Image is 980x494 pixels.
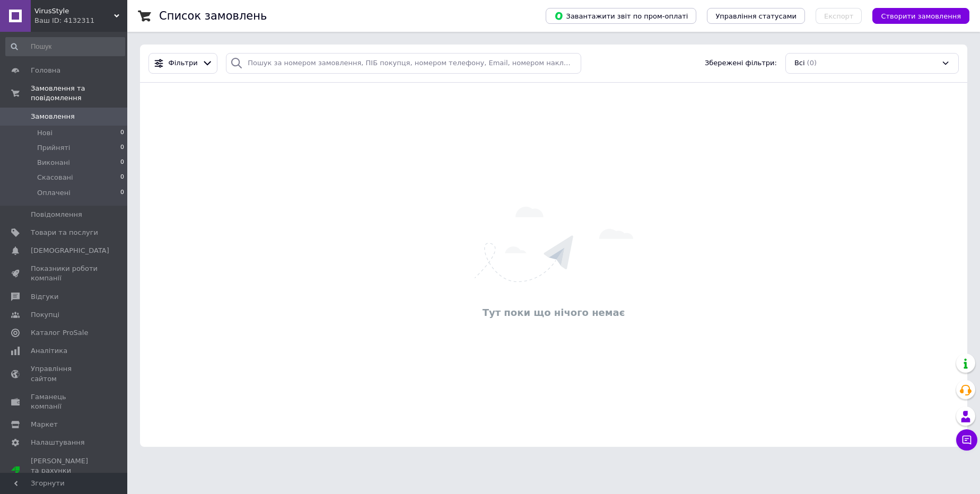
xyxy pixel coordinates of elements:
[31,264,98,283] span: Показники роботи компанії
[31,292,58,302] span: Відгуки
[956,429,977,451] button: Чат з покупцем
[145,306,962,319] div: Тут поки що нічого немає
[31,438,85,447] span: Налаштування
[31,246,109,255] span: [DEMOGRAPHIC_DATA]
[554,11,688,21] span: Завантажити звіт по пром-оплаті
[31,392,98,411] span: Гаманець компанії
[120,143,124,153] span: 0
[120,158,124,167] span: 0
[169,58,198,68] span: Фільтри
[226,53,581,74] input: Пошук за номером замовлення, ПІБ покупця, номером телефону, Email, номером накладної
[34,6,114,16] span: VirusStyle
[120,173,124,182] span: 0
[31,310,59,320] span: Покупці
[5,37,125,56] input: Пошук
[31,456,98,486] span: [PERSON_NAME] та рахунки
[31,420,58,429] span: Маркет
[872,8,969,24] button: Створити замовлення
[31,346,67,356] span: Аналітика
[37,143,70,153] span: Прийняті
[37,128,52,138] span: Нові
[34,16,127,25] div: Ваш ID: 4132311
[31,364,98,383] span: Управління сайтом
[705,58,777,68] span: Збережені фільтри:
[37,158,70,167] span: Виконані
[31,210,82,219] span: Повідомлення
[37,188,71,198] span: Оплачені
[31,84,127,103] span: Замовлення та повідомлення
[546,8,696,24] button: Завантажити звіт по пром-оплаті
[31,228,98,237] span: Товари та послуги
[881,12,961,20] span: Створити замовлення
[31,328,88,338] span: Каталог ProSale
[707,8,805,24] button: Управління статусами
[715,12,797,20] span: Управління статусами
[31,112,75,121] span: Замовлення
[37,173,73,182] span: Скасовані
[794,58,805,68] span: Всі
[120,188,124,198] span: 0
[120,128,124,138] span: 0
[31,66,60,75] span: Головна
[862,12,969,20] a: Створити замовлення
[159,10,267,22] h1: Список замовлень
[807,59,817,67] span: (0)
